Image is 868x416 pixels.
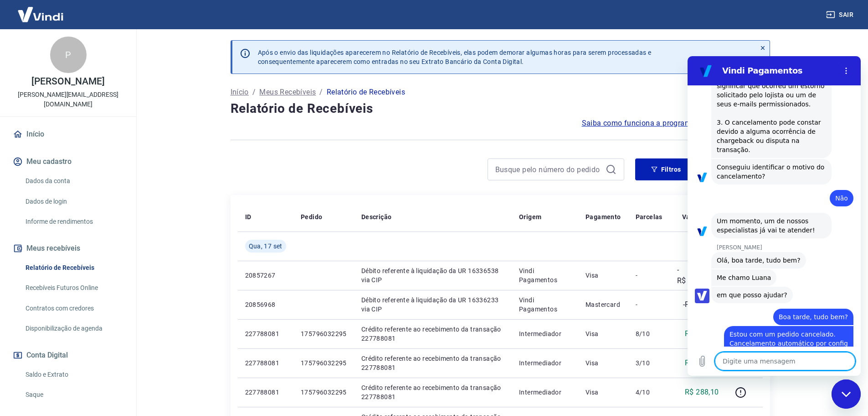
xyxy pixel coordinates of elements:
[636,358,663,368] p: 3/10
[7,90,129,109] p: [PERSON_NAME][EMAIL_ADDRESS][DOMAIN_NAME]
[245,212,252,221] p: ID
[519,329,571,338] p: Intermediador
[11,0,70,28] img: Vindi
[685,358,719,369] p: R$ 288,10
[361,325,504,343] p: Crédito referente ao recebimento da transação 227788081
[31,77,104,86] p: [PERSON_NAME]
[22,299,125,318] a: Contratos com credores
[685,328,719,339] p: R$ 288,10
[22,172,125,190] a: Dados da conta
[586,212,621,221] p: Pagamento
[245,358,286,368] p: 227788081
[301,212,322,221] p: Pedido
[683,299,719,310] p: -R$ 883,99
[495,163,602,176] input: Busque pelo número do pedido
[22,192,125,211] a: Dados de login
[245,388,286,397] p: 227788081
[361,383,504,401] p: Crédito referente ao recebimento da transação 227788081
[586,358,621,368] p: Visa
[259,87,316,98] a: Meus Recebíveis
[824,6,857,23] button: Sair
[635,158,697,180] button: Filtros
[519,358,571,368] p: Intermediador
[245,300,286,309] p: 20856968
[11,124,125,144] a: Início
[586,300,621,309] p: Mastercard
[519,212,541,221] p: Origem
[685,387,719,398] p: R$ 288,10
[519,295,571,314] p: Vindi Pagamentos
[301,388,347,397] p: 175796032295
[245,329,286,338] p: 227788081
[11,238,125,258] button: Meus recebíveis
[636,388,663,397] p: 4/10
[231,100,770,118] h4: Relatório de Recebíveis
[245,271,286,280] p: 20857267
[231,87,249,98] a: Início
[22,365,125,384] a: Saldo e Extrato
[636,271,663,280] p: -
[519,266,571,284] p: Vindi Pagamentos
[832,379,861,409] iframe: Botão para abrir a janela de mensagens, conversa em andamento
[361,266,504,284] p: Débito referente à liquidação da UR 16336538 via CIP
[361,212,392,221] p: Descrição
[258,48,652,66] p: Após o envio das liquidações aparecerem no Relatório de Recebíveis, elas podem demorar algumas ho...
[249,242,282,251] span: Qua, 17 set
[327,87,405,98] p: Relatório de Recebíveis
[519,388,571,397] p: Intermediador
[22,258,125,277] a: Relatório de Recebíveis
[586,271,621,280] p: Visa
[582,118,770,129] a: Saiba como funciona a programação dos recebimentos
[636,212,663,221] p: Parcelas
[22,212,125,231] a: Informe de rendimentos
[301,358,347,368] p: 175796032295
[50,37,87,73] div: P
[11,345,125,365] button: Conta Digital
[636,300,663,309] p: -
[252,87,256,98] p: /
[677,264,719,286] p: -R$ 2.881,09
[586,329,621,338] p: Visa
[11,152,125,172] button: Meu cadastro
[361,295,504,314] p: Débito referente à liquidação da UR 16336233 via CIP
[682,212,712,221] p: Valor Líq.
[301,329,347,338] p: 175796032295
[361,354,504,372] p: Crédito referente ao recebimento da transação 227788081
[586,388,621,397] p: Visa
[636,329,663,338] p: 8/10
[319,87,323,98] p: /
[22,279,125,297] a: Recebíveis Futuros Online
[22,385,125,404] a: Saque
[688,56,861,376] iframe: Janela de mensagens
[22,319,125,338] a: Disponibilização de agenda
